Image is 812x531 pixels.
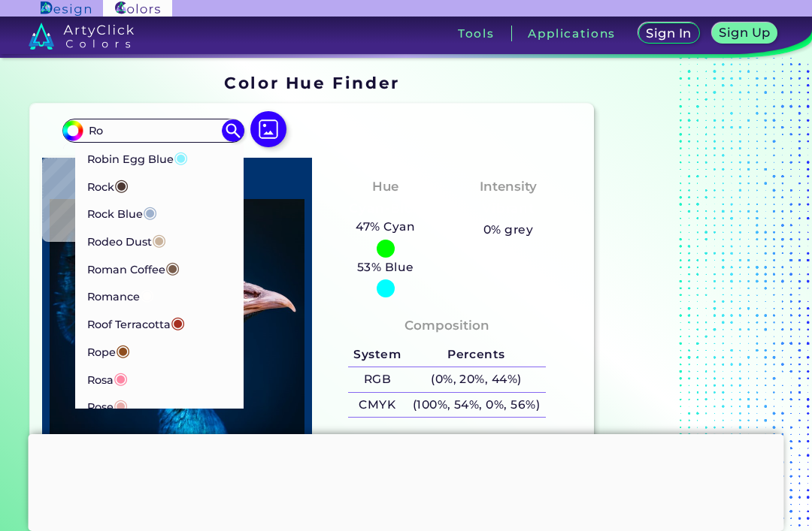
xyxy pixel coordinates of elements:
[174,147,188,167] span: ◉
[87,198,157,226] p: Rock Blue
[407,393,546,418] h5: (100%, 54%, 0%, 56%)
[407,367,546,392] h5: (0%, 20%, 44%)
[171,312,185,332] span: ◉
[372,176,398,198] h4: Hue
[351,258,420,277] h5: 53% Blue
[224,71,399,94] h1: Color Hue Finder
[343,200,428,218] h3: Cyan-Blue
[648,28,689,39] h5: Sign In
[165,258,180,277] span: ◉
[41,2,91,16] img: ArtyClick Design logo
[404,315,489,336] h4: Composition
[87,391,128,419] p: Rose
[87,364,128,392] p: Rosa
[528,28,616,39] h3: Applications
[87,254,180,282] p: Roman Coffee
[250,111,286,147] img: icon picture
[348,367,407,392] h5: RGB
[721,27,768,38] h5: Sign Up
[116,340,130,360] span: ◉
[458,28,495,39] h3: Tools
[222,119,244,142] img: icon search
[87,226,166,254] p: Rodeo Dust
[140,285,154,304] span: ◉
[114,395,128,415] span: ◉
[348,342,407,367] h5: System
[87,309,185,336] p: Roof Terracotta
[152,230,166,249] span: ◉
[641,24,697,44] a: Sign In
[87,281,154,309] p: Romance
[350,217,421,237] h5: 47% Cyan
[50,165,304,498] img: img_pavlin.jpg
[87,171,129,199] p: Rock
[87,143,188,171] p: Robin Egg Blue
[476,200,541,218] h3: Vibrant
[29,434,784,527] iframe: Advertisement
[29,23,135,50] img: logo_artyclick_colors_white.svg
[348,393,407,418] h5: CMYK
[143,202,157,222] span: ◉
[480,176,537,198] h4: Intensity
[483,220,533,240] h5: 0% grey
[87,336,130,364] p: Rope
[407,342,546,367] h5: Percents
[114,368,128,388] span: ◉
[714,24,774,44] a: Sign Up
[83,120,223,140] input: type color..
[114,175,129,195] span: ◉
